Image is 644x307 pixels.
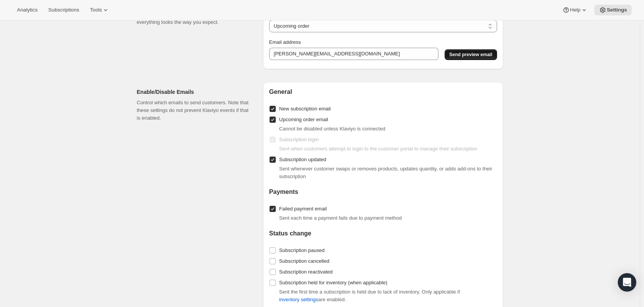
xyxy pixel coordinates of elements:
span: inventory settings [279,296,318,304]
span: Subscription held for inventory (when applicable) [279,280,387,285]
span: Sent when customers attempt to login to the customer portal to manage their subscription [279,146,477,152]
button: Analytics [12,5,42,15]
span: Subscription reactivated [279,269,333,275]
h2: Payments [269,188,497,196]
span: Subscription login [279,137,319,142]
span: Sent whenever customer swaps or removes products, updates quantity, or adds add-ons to their subs... [279,166,492,179]
span: Subscription updated [279,157,326,162]
span: Tools [90,7,102,13]
button: Subscriptions [44,5,84,15]
span: Sent each time a payment fails due to payment method [279,215,402,221]
span: Upcoming order email [279,117,328,122]
button: Tools [85,5,114,15]
h2: Enable/Disable Emails [137,88,251,96]
button: Send preview email [445,49,497,60]
span: Help [570,7,580,13]
span: Email address [269,39,301,45]
span: Cannot be disabled unless Klaviyo is connected [279,126,385,132]
input: Enter email address to receive preview [269,48,438,60]
span: Subscription paused [279,247,325,253]
button: inventory settings [275,294,323,306]
span: Sent the first time a subscription is held due to lack of inventory. Only applicable if are enabled. [279,289,460,302]
span: New subscription email [279,106,331,112]
span: Subscriptions [48,7,79,13]
span: Subscription cancelled [279,258,329,264]
span: Failed payment email [279,206,327,212]
h2: Status change [269,230,497,237]
h2: General [269,88,497,96]
span: Settings [607,7,627,13]
button: Settings [594,5,632,15]
div: Open Intercom Messenger [618,273,636,292]
p: Control which emails to send customers. Note that these settings do not prevent Klaviyo events if... [137,99,251,122]
button: Help [558,5,593,15]
span: Send preview email [449,52,492,58]
span: Analytics [17,7,37,13]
